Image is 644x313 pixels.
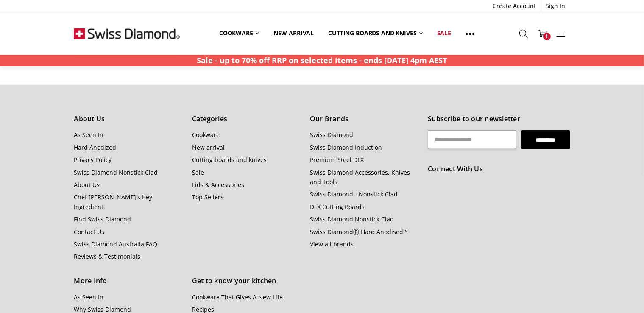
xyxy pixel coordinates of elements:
a: Privacy Policy [74,156,112,164]
a: Swiss Diamond Nonstick Clad [310,215,394,223]
a: Cookware [212,24,266,42]
a: Find Swiss Diamond [74,215,131,223]
h5: Subscribe to our newsletter [428,114,570,125]
h5: Connect With Us [428,164,570,175]
a: As Seen In [74,131,103,139]
a: Lids & Accessories [192,181,244,189]
img: Free Shipping On Every Order [74,12,180,55]
a: Cookware That Gives A New Life [192,293,283,301]
a: Contact Us [74,228,104,236]
span: 1 [543,33,551,40]
a: Swiss Diamond [310,131,353,139]
a: Top Sellers [192,193,223,201]
a: Swiss Diamond Induction [310,143,382,151]
a: New arrival [192,143,225,151]
h5: More Info [74,276,182,287]
a: Chef [PERSON_NAME]'s Key Ingredient [74,193,152,210]
a: Show All [458,24,482,43]
a: Hard Anodized [74,143,116,151]
a: Swiss DiamondⓇ Hard Anodised™ [310,228,408,236]
a: Swiss Diamond Australia FAQ [74,240,157,248]
a: DLX Cutting Boards [310,203,365,211]
a: Sale [430,24,458,42]
a: As Seen In [74,293,103,301]
a: Swiss Diamond - Nonstick Clad [310,190,398,198]
a: New arrival [266,24,321,42]
a: About Us [74,181,100,189]
a: Cutting boards and knives [192,156,267,164]
a: 1 [533,23,552,44]
a: Cookware [192,131,220,139]
a: Premium Steel DLX [310,156,364,164]
a: Reviews & Testimonials [74,252,140,260]
strong: Sale - up to 70% off RRP on selected items - ends [DATE] 4pm AEST [197,55,447,65]
a: Swiss Diamond Nonstick Clad [74,168,158,176]
h5: Our Brands [310,114,418,125]
a: Swiss Diamond Accessories, Knives and Tools [310,168,410,186]
a: Sale [192,168,204,176]
a: Cutting boards and knives [321,24,430,42]
h5: Categories [192,114,301,125]
h5: Get to know your kitchen [192,276,301,287]
a: View all brands [310,240,354,248]
h5: About Us [74,114,182,125]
